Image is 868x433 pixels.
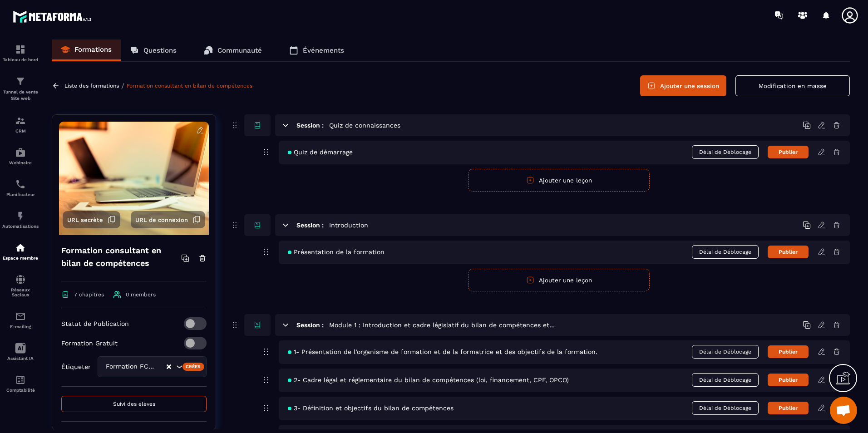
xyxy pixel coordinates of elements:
[127,83,252,89] a: Formation consultant en bilan de compétences
[67,216,103,223] span: URL secrète
[15,44,26,55] img: formation
[2,336,39,368] a: Assistant IA
[113,401,155,407] span: Suivi des élèves
[692,345,759,359] span: Délai de Déblocage
[329,121,400,130] h5: Quiz de connaissances
[303,46,344,54] p: Événements
[74,45,112,54] p: Formations
[98,356,207,377] div: Search for option
[2,160,39,165] p: Webinaire
[15,179,26,190] img: scheduler
[735,75,850,96] button: Modification en masse
[768,374,809,386] button: Publier
[468,169,650,192] button: Ajouter une leçon
[182,363,205,371] div: Créer
[157,362,166,372] input: Search for option
[2,256,39,261] p: Espace membre
[2,192,39,197] p: Planificateur
[329,221,368,230] h5: Introduction
[2,356,39,361] p: Assistant IA
[296,321,324,329] h6: Session :
[2,108,39,140] a: formationformationCRM
[2,140,39,172] a: automationsautomationsWebinaire
[15,115,26,126] img: formation
[74,291,104,298] span: 7 chapitres
[2,172,39,204] a: schedulerschedulerPlanificateur
[2,324,39,329] p: E-mailing
[468,269,650,291] button: Ajouter une leçon
[61,363,91,370] p: Étiqueter
[768,246,809,258] button: Publier
[143,46,177,54] p: Questions
[288,348,597,355] span: 1- Présentation de l’organisme de formation et de la formatrice et des objectifs de la formation.
[2,287,39,297] p: Réseaux Sociaux
[104,362,157,372] span: Formation FCBC
[296,122,324,129] h6: Session :
[2,128,39,133] p: CRM
[15,76,26,87] img: formation
[2,89,39,102] p: Tunnel de vente Site web
[768,345,809,358] button: Publier
[15,311,26,322] img: email
[135,216,188,223] span: URL de connexion
[2,57,39,62] p: Tableau de bord
[2,304,39,336] a: emailemailE-mailing
[52,39,121,61] a: Formations
[61,244,181,270] h4: Formation consultant en bilan de compétences
[195,39,271,61] a: Communauté
[692,145,759,159] span: Délai de Déblocage
[2,388,39,393] p: Comptabilité
[692,373,759,387] span: Délai de Déblocage
[126,291,156,298] span: 0 members
[15,147,26,158] img: automations
[15,242,26,253] img: automations
[2,204,39,236] a: automationsautomationsAutomatisations
[121,82,124,90] span: /
[288,404,454,412] span: 3- Définition et objectifs du bilan de compétences
[2,267,39,304] a: social-networksocial-networkRéseaux Sociaux
[329,320,556,330] h5: Module 1 : Introduction et cadre législatif du bilan de compétences et du cadre légal
[288,148,353,156] span: Quiz de démarrage
[288,376,569,384] span: 2- Cadre légal et réglementaire du bilan de compétences (loi, financement, CPF, OPCO)
[692,245,759,259] span: Délai de Déblocage
[692,401,759,415] span: Délai de Déblocage
[15,211,26,221] img: automations
[640,75,726,96] button: Ajouter une session
[63,211,120,228] button: URL secrète
[59,122,209,235] img: background
[768,146,809,158] button: Publier
[15,374,26,385] img: accountant
[2,69,39,108] a: formationformationTunnel de vente Site web
[13,8,94,25] img: logo
[830,397,857,424] div: Ouvrir le chat
[15,274,26,285] img: social-network
[768,402,809,414] button: Publier
[2,236,39,267] a: automationsautomationsEspace membre
[217,46,262,54] p: Communauté
[2,224,39,229] p: Automatisations
[64,83,119,89] a: Liste des formations
[121,39,186,61] a: Questions
[2,368,39,399] a: accountantaccountantComptabilité
[61,340,118,347] p: Formation Gratuit
[280,39,353,61] a: Événements
[2,37,39,69] a: formationformationTableau de bord
[61,396,207,412] button: Suivi des élèves
[288,248,385,256] span: Présentation de la formation
[61,320,129,327] p: Statut de Publication
[131,211,205,228] button: URL de connexion
[167,364,171,370] button: Clear Selected
[296,221,324,229] h6: Session :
